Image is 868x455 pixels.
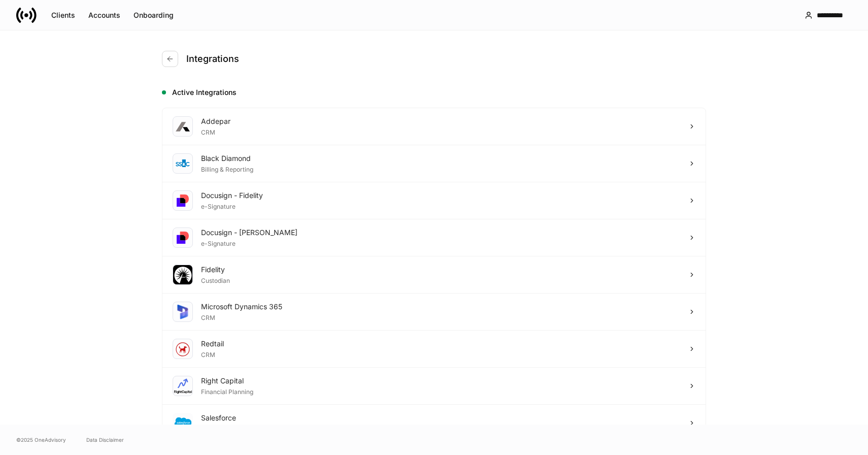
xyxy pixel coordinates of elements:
[201,423,236,433] div: CRM
[201,126,230,137] div: CRM
[201,302,282,312] div: Microsoft Dynamics 365
[201,386,253,396] div: Financial Planning
[88,10,120,20] div: Accounts
[51,10,75,20] div: Clients
[201,312,282,322] div: CRM
[201,238,297,248] div: e-Signature
[45,7,82,23] button: Clients
[133,10,174,20] div: Onboarding
[201,164,253,174] div: Billing & Reporting
[201,275,230,285] div: Custodian
[86,436,124,444] a: Data Disclaimer
[201,116,230,126] div: Addepar
[175,304,191,320] img: sIOyOZvWb5kUEAwh5D03bPzsWHrUXBSdsWHDhg8Ma8+nBQBvlija69eFAv+snJUCyn8AqO+ElBnIpgMAAAAASUVORK5CYII=
[201,201,263,211] div: e-Signature
[82,7,127,23] button: Accounts
[172,87,706,97] h5: Active Integrations
[201,339,224,349] div: Redtail
[186,53,239,65] h4: Integrations
[201,265,230,275] div: Fidelity
[16,436,66,444] span: © 2025 OneAdvisory
[127,7,180,23] button: Onboarding
[201,227,297,238] div: Docusign - [PERSON_NAME]
[201,413,236,423] div: Salesforce
[201,349,224,359] div: CRM
[201,153,253,164] div: Black Diamond
[201,376,253,386] div: Right Capital
[201,190,263,201] div: Docusign - Fidelity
